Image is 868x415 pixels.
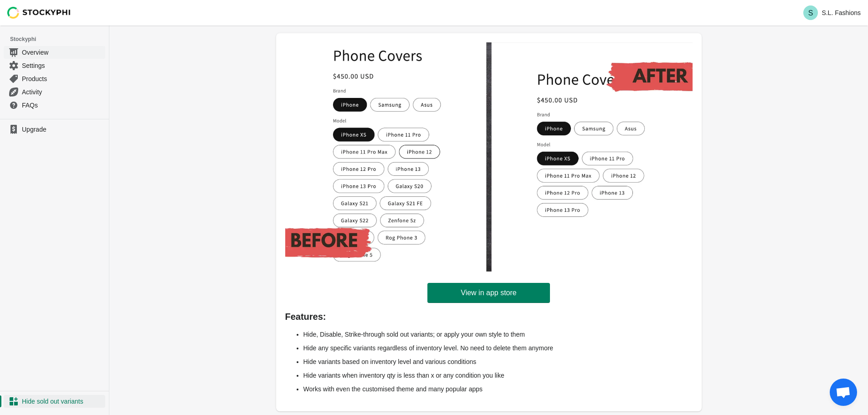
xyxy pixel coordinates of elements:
span: FAQs [22,101,103,110]
span: Upgrade [22,125,103,134]
a: Settings [4,59,105,72]
img: image [285,42,693,272]
li: Hide variants based on inventory level and various conditions [303,355,693,369]
h3: Features: [285,312,693,321]
a: Products [4,72,105,85]
img: Stockyphi [7,7,71,19]
span: Activity [22,87,103,97]
text: S [808,9,813,17]
a: Open chat [830,379,857,406]
span: View in app store [461,288,516,297]
p: S.L. Fashions [822,9,861,16]
span: Hide sold out variants [22,397,103,406]
a: Hide sold out variants [4,395,105,408]
span: Products [22,74,103,83]
li: Works with even the customised theme and many popular apps [303,382,693,396]
a: Activity [4,85,105,98]
span: Avatar with initials S [803,5,818,20]
button: Avatar with initials SS.L. Fashions [800,4,864,22]
a: Upgrade [4,123,105,136]
span: Settings [22,61,103,70]
a: FAQs [4,98,105,112]
a: Overview [4,46,105,59]
a: View in app store [427,283,550,303]
li: Hide any specific variants regardless of inventory level. No need to delete them anymore [303,341,693,355]
span: Overview [22,48,103,57]
span: Stockyphi [10,35,109,44]
li: Hide variants when inventory qty is less than x or any condition you like [303,369,693,382]
li: Hide, Disable, Strike-through sold out variants; or apply your own style to them [303,328,693,341]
